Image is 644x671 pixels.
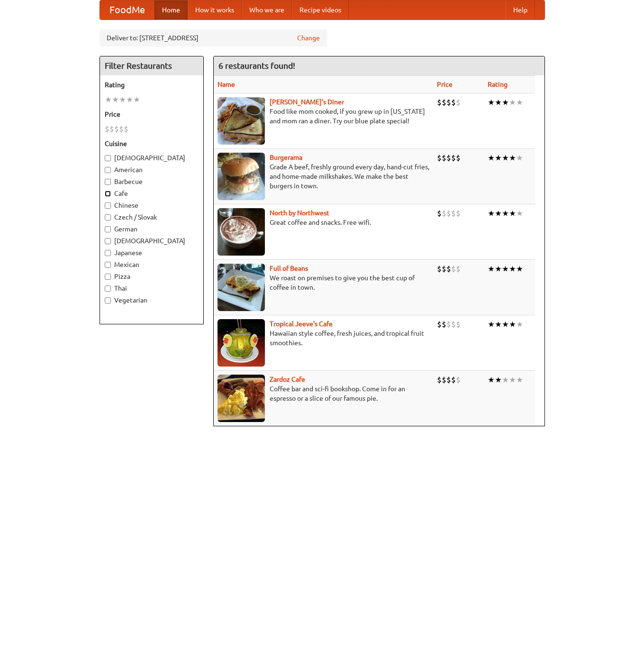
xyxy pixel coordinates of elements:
[105,224,199,234] label: German
[218,208,265,256] img: north.jpg
[188,0,242,19] a: How it works
[109,124,114,134] li: $
[495,153,502,163] li: ★
[488,153,495,163] li: ★
[100,56,203,75] h4: Filter Restaurants
[495,208,502,219] li: ★
[456,208,461,219] li: $
[112,94,119,105] li: ★
[516,375,523,385] li: ★
[442,153,446,163] li: $
[451,153,456,163] li: $
[270,265,308,272] b: Full of Beans
[105,153,199,163] label: [DEMOGRAPHIC_DATA]
[218,375,265,422] img: zardoz.jpg
[509,97,516,108] li: ★
[516,319,523,330] li: ★
[105,274,111,280] input: Pizza
[154,0,188,19] a: Home
[270,98,344,106] a: [PERSON_NAME]'s Diner
[292,0,349,19] a: Recipe videos
[105,189,199,198] label: Cafe
[502,319,509,330] li: ★
[509,153,516,163] li: ★
[297,33,320,43] a: Change
[516,97,523,108] li: ★
[442,208,446,219] li: $
[488,264,495,274] li: ★
[270,209,329,217] a: North by Northwest
[105,110,199,119] h5: Price
[451,208,456,219] li: $
[105,201,199,210] label: Chinese
[502,264,509,274] li: ★
[437,153,442,163] li: $
[100,29,327,46] div: Deliver to: [STREET_ADDRESS]
[218,384,429,403] p: Coffee bar and sci-fi bookshop. Come in for an espresso or a slice of our famous pie.
[105,238,111,244] input: [DEMOGRAPHIC_DATA]
[502,97,509,108] li: ★
[105,167,111,173] input: American
[242,0,292,19] a: Who we are
[218,61,295,70] ng-pluralize: 6 restaurants found!
[124,124,128,134] li: $
[456,264,461,274] li: $
[437,319,442,330] li: $
[105,285,111,292] input: Thai
[488,208,495,219] li: ★
[495,97,502,108] li: ★
[218,97,265,145] img: sallys.jpg
[218,162,429,191] p: Grade A beef, freshly ground every day, hand-cut fries, and home-made milkshakes. We make the bes...
[451,319,456,330] li: $
[270,376,305,383] a: Zardoz Cafe
[509,319,516,330] li: ★
[495,319,502,330] li: ★
[105,177,199,186] label: Barbecue
[119,94,126,105] li: ★
[446,319,451,330] li: $
[218,264,265,311] img: beans.jpg
[105,248,199,257] label: Japanese
[270,320,333,328] a: Tropical Jeeve's Cafe
[126,94,133,105] li: ★
[456,319,461,330] li: $
[105,236,199,246] label: [DEMOGRAPHIC_DATA]
[509,264,516,274] li: ★
[105,165,199,175] label: American
[509,208,516,219] li: ★
[105,214,111,221] input: Czech / Slovak
[506,0,535,19] a: Help
[119,124,124,134] li: $
[437,375,442,385] li: $
[442,97,446,108] li: $
[437,97,442,108] li: $
[218,273,429,292] p: We roast on premises to give you the best cup of coffee in town.
[502,153,509,163] li: ★
[516,153,523,163] li: ★
[488,81,508,88] a: Rating
[218,329,429,348] p: Hawaiian style coffee, fresh juices, and tropical fruit smoothies.
[437,81,453,88] a: Price
[105,272,199,281] label: Pizza
[516,208,523,219] li: ★
[114,124,119,134] li: $
[437,208,442,219] li: $
[100,0,154,19] a: FoodMe
[105,191,111,197] input: Cafe
[105,262,111,268] input: Mexican
[218,319,265,367] img: jeeves.jpg
[446,153,451,163] li: $
[105,124,109,134] li: $
[446,208,451,219] li: $
[133,94,140,105] li: ★
[105,155,111,161] input: [DEMOGRAPHIC_DATA]
[495,375,502,385] li: ★
[105,179,111,185] input: Barbecue
[488,97,495,108] li: ★
[105,212,199,222] label: Czech / Slovak
[105,260,199,269] label: Mexican
[105,295,199,305] label: Vegetarian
